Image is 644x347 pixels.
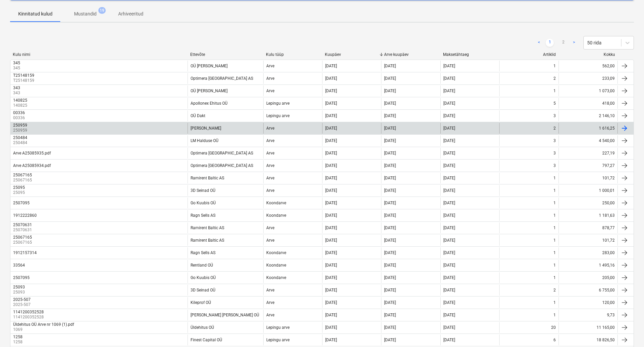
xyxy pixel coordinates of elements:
[553,275,556,280] div: 1
[551,325,556,330] div: 20
[13,73,34,78] div: T25148159
[191,76,253,81] div: Optimera [GEOGRAPHIC_DATA] AS
[266,338,290,342] div: Lepingu arve
[558,222,617,233] div: 878,77
[558,135,617,146] div: 4 540,00
[384,138,396,143] div: [DATE]
[13,285,25,289] div: 25093
[325,163,337,168] div: [DATE]
[13,250,37,255] div: 1912157314
[266,250,286,255] div: Koondarve
[443,225,455,230] div: [DATE]
[266,163,274,168] div: Arve
[553,201,556,205] div: 1
[553,288,556,292] div: 2
[266,176,274,180] div: Arve
[558,73,617,84] div: 233,09
[553,250,556,255] div: 1
[553,225,556,230] div: 1
[443,325,455,330] div: [DATE]
[384,238,396,243] div: [DATE]
[13,302,32,308] p: 2025-507
[191,126,221,131] div: [PERSON_NAME]
[553,138,556,143] div: 3
[558,297,617,308] div: 120,00
[443,250,455,255] div: [DATE]
[13,185,25,190] div: 25095
[13,140,29,146] p: 250484
[18,10,53,18] p: Kinnitatud kulud
[266,263,286,268] div: Koondarve
[13,85,20,90] div: 343
[13,103,29,108] p: 140825
[266,76,274,81] div: Arve
[502,52,556,57] div: Artiklid
[384,126,396,131] div: [DATE]
[13,314,45,320] p: 1141200352528
[325,325,337,330] div: [DATE]
[443,101,455,106] div: [DATE]
[13,78,36,83] p: T25148159
[191,101,228,106] div: Apollonex Ehitus OÜ
[384,275,396,280] div: [DATE]
[553,113,556,118] div: 3
[558,322,617,333] div: 11 165,00
[266,213,286,218] div: Koondarve
[13,339,24,345] p: 1258
[553,238,556,243] div: 1
[384,250,396,255] div: [DATE]
[13,177,33,183] p: 25067165
[13,163,51,168] div: Arve A25085934.pdf
[384,201,396,205] div: [DATE]
[443,263,455,268] div: [DATE]
[13,235,32,240] div: 25067165
[13,240,33,245] p: 25067165
[191,176,224,180] div: Ramirent Baltic AS
[266,113,290,118] div: Lepingu arve
[325,138,337,143] div: [DATE]
[191,338,222,342] div: Finest Capital OÜ
[325,188,337,193] div: [DATE]
[191,238,224,243] div: Ramirent Baltic AS
[74,10,97,18] p: Mustandid
[13,90,22,96] p: 343
[558,185,617,196] div: 1 000,01
[13,201,30,205] div: 2507095
[443,163,455,168] div: [DATE]
[561,52,615,57] div: Kokku
[266,89,274,93] div: Arve
[384,288,396,292] div: [DATE]
[384,163,396,168] div: [DATE]
[191,225,224,230] div: Ramirent Baltic AS
[266,313,274,317] div: Arve
[266,325,290,330] div: Lepingu arve
[13,128,29,133] p: 250959
[553,151,556,155] div: 3
[384,188,396,193] div: [DATE]
[13,263,25,268] div: 33564
[546,39,554,47] a: Page 1 is your current page
[384,176,396,180] div: [DATE]
[266,225,274,230] div: Arve
[558,61,617,71] div: 562,00
[13,98,27,103] div: 140825
[325,101,337,106] div: [DATE]
[553,213,556,218] div: 1
[13,322,74,327] div: Üldehitus OÜ Arve nr 1069 (1).pdf
[325,64,337,68] div: [DATE]
[266,238,274,243] div: Arve
[325,151,337,155] div: [DATE]
[325,275,337,280] div: [DATE]
[553,300,556,305] div: 1
[558,123,617,134] div: 1 616,25
[443,126,455,131] div: [DATE]
[191,201,216,205] div: Go Kuubis OÜ
[553,338,556,342] div: 6
[558,173,617,183] div: 101,72
[325,263,337,268] div: [DATE]
[443,188,455,193] div: [DATE]
[191,64,228,68] div: OÜ [PERSON_NAME]
[553,76,556,81] div: 2
[191,300,211,305] div: Kileprof OÜ
[325,113,337,118] div: [DATE]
